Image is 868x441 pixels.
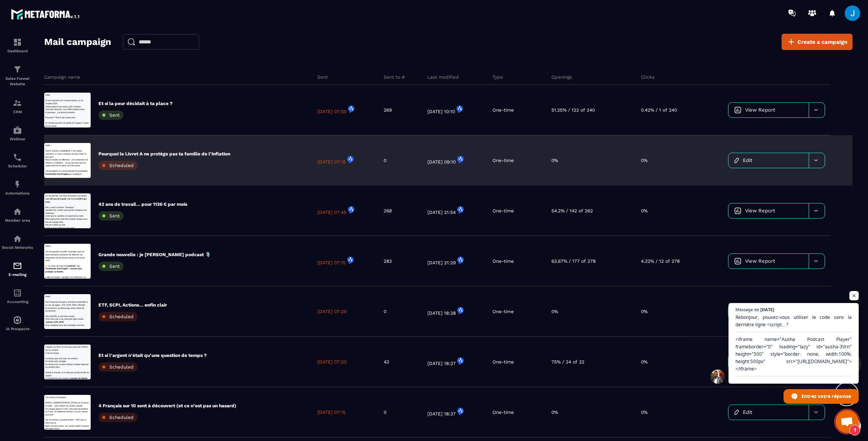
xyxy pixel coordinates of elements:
span: Create a campaign [797,38,847,46]
p: Sent to # [384,74,405,80]
p: One-time [493,157,514,164]
img: icon [734,158,739,163]
img: formation [13,98,22,108]
span: Pour savoir où tu en es vraiment, il existe un calcul simple : [4,52,135,70]
span: [DATE], je t’ai parlé de cette question essentielle : [4,23,151,30]
div: Ouvrir le chat [835,410,859,433]
span: Et je t’explique avec des exemples concrets. [4,100,135,107]
img: logo [11,7,81,21]
span: Imagine que [PERSON_NAME] revenus s’arrêtent [DATE]. [4,5,123,22]
a: accountantaccountantAccounting [2,283,33,310]
p: [DATE] 10:10 [427,105,464,115]
span: Scheduled [109,364,134,370]
img: scheduler [13,153,22,162]
span: J’ai tourné une vidéo où je te montre concrètement comment faire ce calcul… et ce que ça donne da... [4,70,139,97]
p: Elle a suivi le chemin “classique” : travailler dur, cotiser sans jamais manquer une échéance, cr... [4,41,151,81]
p: 0.42% / 1 of 240 [641,107,677,113]
p: [DATE] 07:45 [317,206,356,215]
span: Entrez votre réponse [801,389,851,403]
p: Sent [317,74,328,80]
img: automations [13,126,22,135]
p: 0 [384,157,386,164]
span: . [19,25,21,32]
a: formationformationDashboard [2,32,33,59]
span: Sent [109,264,120,269]
p: Clicks [641,74,654,80]
span: Quand tu investis, tu ne fais pas qu’accumuler du capital. [4,90,150,107]
span: Tout le monde a un [4,23,60,30]
p: J’ai une grande nouvelle à partager avec toi. Après plusieurs semaines de réflexion, de préparati... [4,22,151,61]
p: One-time [493,258,514,264]
span: Sur le moment, ça paraît anodin : 100 € par-ci, 200 € par-là. [4,80,141,97]
span: L’argent, au fond, ce n’est pas juste des chiffres sur un compte. [4,5,145,22]
span: Rebonjour, pouvez-vous utiliser le code sans la dernière ligne <script... ? <iframe name="Ausha P... [735,314,852,380]
p: Grande nouvelle : je [PERSON_NAME] podcast 🎙️ [98,252,211,258]
span: Scheduled [109,415,134,420]
p: [DATE] 18:37 [427,357,465,367]
a: schedulerschedulerScheduler [2,147,33,174]
span: View Report [745,107,775,113]
span: View Report [745,208,775,214]
span: Sent [109,112,120,118]
p: Pourquoi le Livret A ne protège pas ta famille de l’inflation [98,151,230,157]
a: automationsautomationsWebinar [2,120,33,147]
span: Pas pour toujours. Mais juste assez longtemps pour te mettre à l’épreuve. [4,25,142,42]
span: Message de [735,307,759,312]
p: Last modified [427,74,459,80]
p: 0% [551,308,558,315]
span: View Report [745,258,775,264]
span: Pour beaucoup de gens, la finance ressemble à un mur de sigles : ETF, SCPI, PER, OPCVM… [4,23,145,40]
p: Member area [2,218,33,222]
p: 51.25% / 123 of 240 [551,107,595,113]
span: [DATE] [760,307,774,312]
span: (Quand je parle de “capital financier”, j’inclus ton épargne dispo, tes placements mobilisables r... [4,110,147,157]
p: 269 [384,107,392,113]
span: [DATE], je vais plus loin. [4,60,76,67]
span: Après [4,15,21,22]
img: social-network [13,234,22,243]
p: J'ai trouvé ça choquant. [4,4,151,14]
p: [DATE] 18:37 [427,408,465,417]
p: Accounting [2,300,33,304]
p: 0% [551,409,558,415]
p: Automations [2,191,33,195]
p: Et si l’argent n’était qu’une question de temps ? [98,352,207,358]
strong: podcast : Le Portefeuille Anti-Fragile – investir pour protéger sa famille. [4,70,127,97]
span: Du temps pour être avec tes enfants. [4,43,113,50]
span: . [65,90,67,97]
p: [DATE] 07:50 [317,105,356,115]
span: Je me souviens d’un moment précis, le 1er octobre 2019. [4,23,131,40]
span: Edit [743,409,752,415]
p: [DATE] 09:10 [427,156,465,165]
img: formation [13,65,22,74]
img: automations [13,315,22,325]
span: Mais la réalité est différente : son rendement est inférieur à l’inflation… ce qui veut dire que ... [4,52,146,79]
span: Tout était rationnel. Les chiffres étaient bons. [4,52,136,60]
span: Tu transformes ton argent en [4,110,90,117]
strong: Livret A [60,23,85,30]
span: , elle touche [73,15,109,22]
span: Edit [743,157,752,163]
p: 0% [641,308,648,315]
p: E-mailing [2,272,33,277]
p: 0 [384,308,386,315]
span: Scheduled [109,314,134,319]
p: 4 Français sur 10 sont à découvert (et ce n’est pas un hasard) [98,403,236,409]
p: 283 [384,258,392,264]
span: Un canapé payé en 4 fois. Une paire de baskets en 3 fois. Un téléphone dernier cri qu’on “paiera ... [4,43,146,70]
em: combien de temps tu pourrais tenir sans revenus ? [4,33,131,50]
p: regarde ce graphique. [4,14,151,24]
a: emailemailE-mailing [2,255,33,283]
p: [DATE] 07:15 [317,156,355,165]
a: automationsautomationsAutomations [2,174,33,201]
span: [DATE], 4 [DEMOGRAPHIC_DATA] sur 10 vivent à crédit… sans même s’en rendre compte. [4,23,148,40]
span: Scheduled [109,163,134,168]
p: Type [493,74,503,80]
p: 0% [551,157,558,164]
p: Hello ! [4,4,151,14]
p: Hello, [4,4,151,14]
p: One-time [493,409,514,415]
strong: 42 ans de travail [21,15,73,22]
span: pour t’expliquer : [79,100,128,107]
span: Et pourtant… j’ai fermé la fenêtre. [4,62,104,70]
